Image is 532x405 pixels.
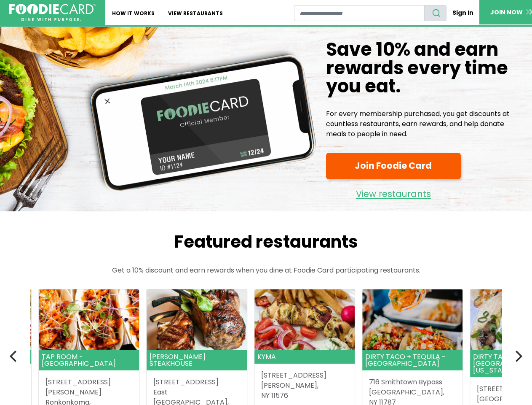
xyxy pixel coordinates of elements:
[39,289,139,350] img: Tap Room - Ronkonkoma
[147,289,247,350] img: Rothmann's Steakhouse
[254,350,355,364] header: Kyma
[39,350,139,370] header: Tap Room - [GEOGRAPHIC_DATA]
[326,40,525,95] h1: Save 10% and earn rewards every time you eat.
[5,347,24,365] button: Previous
[13,265,519,275] p: Get a 10% discount and earn rewards when you dine at Foodie Card participating restaurants.
[326,183,461,201] a: View restaurants
[326,153,461,179] a: Join Foodie Card
[9,4,96,22] img: FoodieCard; Eat, Drink, Save, Donate
[254,289,355,350] img: Kyma
[362,289,462,350] img: Dirty Taco + Tequila - Smithtown
[424,5,446,21] button: search
[362,350,462,370] header: Dirty Taco + Tequila - [GEOGRAPHIC_DATA]
[261,370,348,401] address: [STREET_ADDRESS] [PERSON_NAME], NY 11576
[13,232,519,252] h2: Featured restaurants
[446,5,479,21] a: Sign In
[294,5,425,21] input: restaurant search
[509,347,527,365] button: Next
[326,109,525,139] p: For every membership purchased, you get discounts at countless restaurants, earn rewards, and hel...
[147,350,247,370] header: [PERSON_NAME] Steakhouse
